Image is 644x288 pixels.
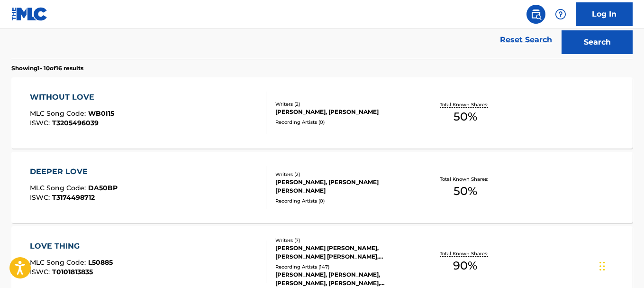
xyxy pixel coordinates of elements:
span: 50 % [454,183,477,200]
span: T0101813835 [52,268,93,276]
div: DEEPER LOVE [30,166,118,177]
a: Log In [576,2,633,26]
div: Writers ( 2 ) [275,171,414,178]
span: ISWC : [30,268,52,276]
p: Showing 1 - 10 of 16 results [11,64,83,73]
div: Writers ( 7 ) [275,237,414,244]
span: ISWC : [30,193,52,202]
iframe: Chat Widget [597,242,644,288]
span: L50885 [88,258,113,267]
div: Writers ( 2 ) [275,101,414,108]
p: Total Known Shares: [440,176,490,183]
p: Total Known Shares: [440,250,490,257]
a: Public Search [526,5,545,24]
div: Recording Artists ( 0 ) [275,197,414,204]
div: WITHOUT LOVE [30,92,114,103]
div: [PERSON_NAME], [PERSON_NAME], [PERSON_NAME], [PERSON_NAME], [PERSON_NAME] [275,270,414,288]
span: MLC Song Code : [30,258,88,267]
span: DA50BP [88,184,118,192]
span: MLC Song Code : [30,109,88,118]
img: help [555,9,566,20]
a: Reset Search [495,29,557,50]
span: 50 % [454,108,477,125]
span: T3174498712 [52,193,95,202]
span: WB0I15 [88,109,114,118]
div: [PERSON_NAME] [PERSON_NAME], [PERSON_NAME] [PERSON_NAME], [PERSON_NAME], [PERSON_NAME], [PERSON_N... [275,244,414,261]
img: MLC Logo [11,7,48,21]
span: T3205496039 [52,119,99,127]
a: DEEPER LOVEMLC Song Code:DA50BPISWC:T3174498712Writers (2)[PERSON_NAME], [PERSON_NAME] [PERSON_NA... [11,152,633,223]
div: Help [551,5,570,24]
div: [PERSON_NAME], [PERSON_NAME] [275,108,414,116]
span: MLC Song Code : [30,184,88,192]
button: Search [562,30,633,54]
div: [PERSON_NAME], [PERSON_NAME] [PERSON_NAME] [275,178,414,195]
a: WITHOUT LOVEMLC Song Code:WB0I15ISWC:T3205496039Writers (2)[PERSON_NAME], [PERSON_NAME]Recording ... [11,77,633,149]
span: 90 % [453,257,477,274]
span: ISWC : [30,119,52,127]
div: LOVE THING [30,241,113,252]
div: Recording Artists ( 147 ) [275,263,414,270]
img: search [530,9,542,20]
div: Drag [599,252,605,280]
p: Total Known Shares: [440,101,490,108]
div: Recording Artists ( 0 ) [275,119,414,126]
